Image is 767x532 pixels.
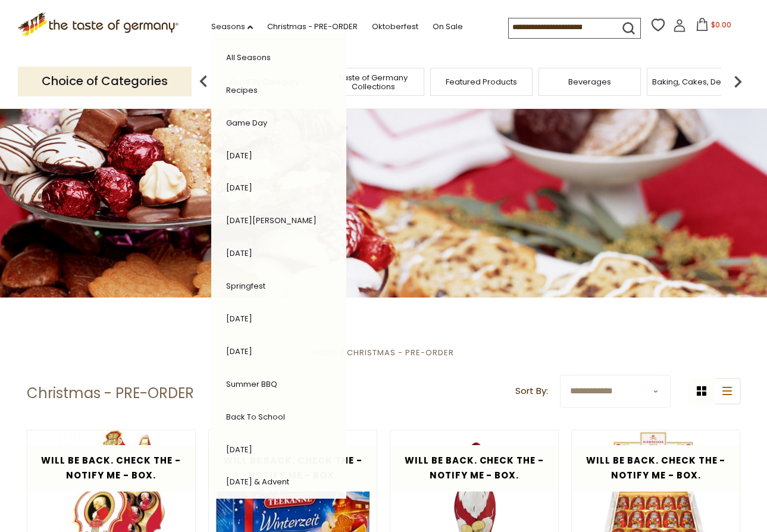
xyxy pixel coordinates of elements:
[18,67,192,96] p: Choice of Categories
[652,77,744,86] a: Baking, Cakes, Desserts
[226,476,289,487] a: [DATE] & Advent
[226,52,271,63] a: All Seasons
[515,384,548,399] label: Sort By:
[226,117,267,129] a: Game Day
[226,280,265,292] a: Springfest
[568,77,611,86] a: Beverages
[372,20,418,33] a: Oktoberfest
[711,20,731,30] span: $0.00
[267,20,358,33] a: Christmas - PRE-ORDER
[226,215,317,226] a: [DATE][PERSON_NAME]
[226,346,252,357] a: [DATE]
[726,70,750,93] img: next arrow
[226,313,252,324] a: [DATE]
[192,70,215,93] img: previous arrow
[325,73,421,91] a: Taste of Germany Collections
[446,77,517,86] a: Featured Products
[347,347,454,358] a: Christmas - PRE-ORDER
[226,85,258,96] a: Recipes
[688,18,739,36] button: $0.00
[226,444,252,455] a: [DATE]
[211,20,253,33] a: Seasons
[226,378,277,390] a: Summer BBQ
[226,411,285,423] a: Back to School
[433,20,463,33] a: On Sale
[226,248,252,259] a: [DATE]
[226,182,252,193] a: [DATE]
[226,150,252,161] a: [DATE]
[27,384,194,402] h1: Christmas - PRE-ORDER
